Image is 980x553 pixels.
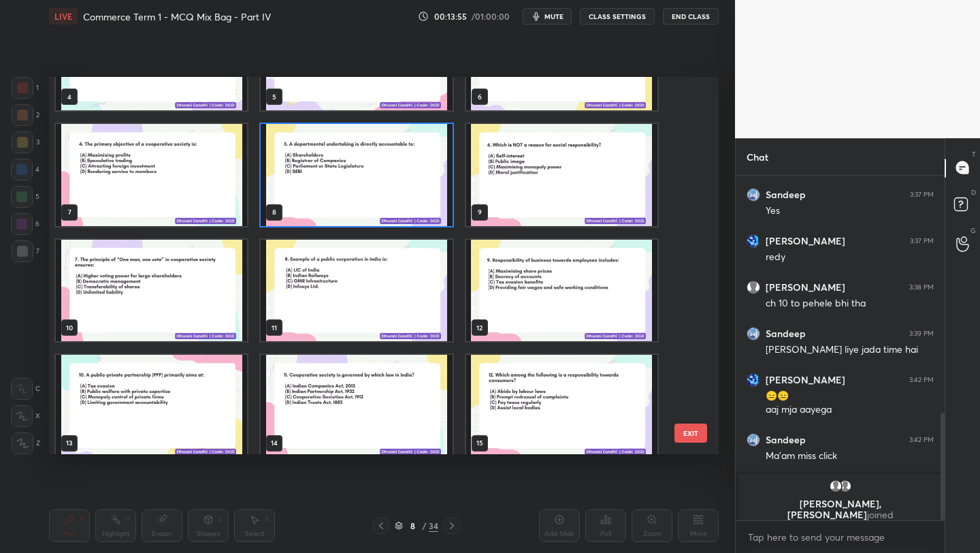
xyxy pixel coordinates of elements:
[766,297,934,311] div: ch 10 to pehele bhi tha
[523,8,572,25] button: mute
[747,281,760,294] img: default.png
[12,240,39,262] div: 7
[867,508,894,521] span: joined
[909,436,934,444] div: 3:42 PM
[49,77,695,454] div: grid
[736,139,779,175] p: Chat
[766,204,934,218] div: Yes
[747,433,760,447] img: 3
[747,373,760,387] img: c47a7fdbdf484e2897436e00cd6859d3.jpg
[56,240,247,342] img: 175654844199K857.pdf
[766,390,934,403] div: 😑😑
[766,189,806,201] h6: Sandeep
[971,187,976,197] p: D
[422,522,426,530] div: /
[12,432,40,454] div: Z
[910,237,934,245] div: 3:37 PM
[766,281,845,294] h6: [PERSON_NAME]
[766,403,934,417] div: aaj mja aayega
[766,343,934,357] div: [PERSON_NAME] liye jada time hai
[56,124,247,226] img: 175654844199K857.pdf
[766,374,845,386] h6: [PERSON_NAME]
[747,188,760,202] img: 3
[829,479,843,493] img: default.png
[83,10,271,23] h4: Commerce Term 1 - MCQ Mix Bag - Part IV
[11,213,39,235] div: 6
[261,355,452,457] img: 175654844199K857.pdf
[674,424,707,443] button: EXIT
[747,499,933,520] p: [PERSON_NAME], [PERSON_NAME]
[429,520,438,532] div: 34
[466,124,657,226] img: 175654844199K857.pdf
[11,405,40,427] div: X
[970,225,976,236] p: G
[747,327,760,341] img: 3
[766,328,806,340] h6: Sandeep
[49,8,78,25] div: LIVE
[11,159,39,180] div: 4
[261,240,452,342] img: 175654844199K857.pdf
[466,240,657,342] img: 175654844199K857.pdf
[12,104,39,126] div: 2
[11,186,39,208] div: 5
[766,449,934,463] div: Ma'am miss click
[11,378,40,400] div: C
[261,124,452,226] img: 175654844199K857.pdf
[909,376,934,384] div: 3:42 PM
[580,8,655,25] button: CLASS SETTINGS
[736,176,945,521] div: grid
[747,234,760,248] img: c47a7fdbdf484e2897436e00cd6859d3.jpg
[544,12,563,21] span: mute
[406,522,419,530] div: 8
[766,434,806,446] h6: Sandeep
[12,77,39,99] div: 1
[909,330,934,338] div: 3:39 PM
[466,355,657,457] img: 175654844199K857.pdf
[663,8,719,25] button: End Class
[909,283,934,291] div: 3:38 PM
[838,479,852,493] img: default.png
[766,235,845,247] h6: [PERSON_NAME]
[766,251,934,264] div: redy
[910,191,934,199] div: 3:37 PM
[12,131,39,153] div: 3
[56,355,247,457] img: 175654844199K857.pdf
[972,149,976,159] p: T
